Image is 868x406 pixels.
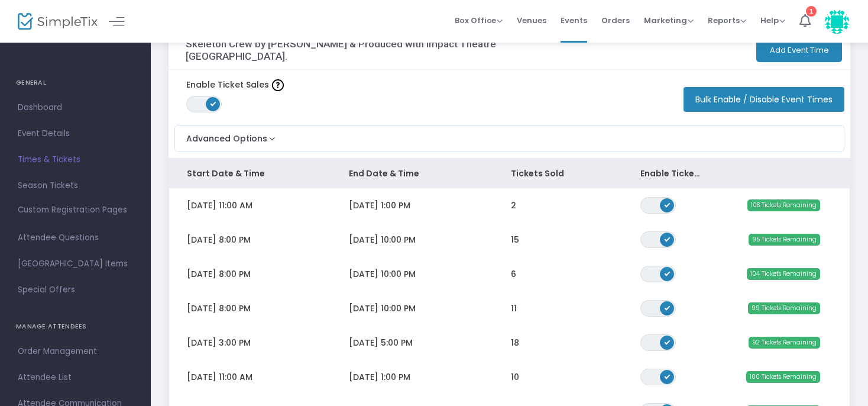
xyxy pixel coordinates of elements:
span: 15 [511,234,519,246]
span: Venues [517,5,546,36]
span: [DATE] 8:00 PM [187,302,251,314]
span: 95 Tickets Remaining [749,234,820,246]
h3: Skeleton Crew by [PERSON_NAME] & Produced with Impact Theatre [GEOGRAPHIC_DATA]. [186,38,523,62]
span: ON [210,101,216,107]
h4: MANAGE ATTENDEES [16,315,135,339]
span: Marketing [644,15,694,26]
span: Times & Tickets [18,152,133,167]
span: [DATE] 10:00 PM [349,234,416,246]
span: ON [665,270,671,276]
span: 2 [511,199,516,211]
span: Custom Registration Pages [18,204,127,216]
div: 1 [806,6,817,17]
button: Add Event Time [756,38,842,62]
span: [DATE] 10:00 PM [349,302,416,314]
th: Enable Ticket Sales [623,159,720,188]
span: 92 Tickets Remaining [749,337,820,349]
span: ON [665,201,671,207]
span: Help [760,15,785,26]
span: 18 [511,337,519,349]
span: [DATE] 1:00 PM [349,371,410,383]
span: [DATE] 3:00 PM [187,337,251,349]
span: [DATE] 11:00 AM [187,371,252,383]
span: Season Tickets [18,178,133,194]
th: Tickets Sold [493,159,623,188]
th: End Date & Time [331,159,493,188]
span: Attendee List [18,370,133,385]
span: Special Offers [18,282,133,298]
th: Start Date & Time [169,159,331,188]
button: Bulk Enable / Disable Event Times [684,87,844,112]
span: [DATE] 11:00 AM [187,199,252,211]
span: 6 [511,268,516,280]
span: [DATE] 1:00 PM [349,199,410,211]
label: Enable Ticket Sales [186,79,284,91]
span: [DATE] 8:00 PM [187,268,251,280]
span: ON [665,373,671,379]
span: 99 Tickets Remaining [748,302,820,314]
button: Advanced Options [175,125,278,145]
span: Orders [601,5,630,36]
span: Attendee Questions [18,230,133,246]
img: question-mark [272,79,284,91]
span: ON [665,236,671,241]
span: 11 [511,302,517,314]
h4: GENERAL [16,71,135,95]
span: ON [665,304,671,310]
span: Events [561,5,587,36]
span: Dashboard [18,100,133,115]
span: Box Office [455,15,503,26]
span: 104 Tickets Remaining [747,268,820,280]
span: Event Details [18,126,133,141]
span: 108 Tickets Remaining [747,199,820,211]
span: [DATE] 5:00 PM [349,337,413,349]
span: [DATE] 10:00 PM [349,268,416,280]
span: [GEOGRAPHIC_DATA] Items [18,256,133,272]
span: Order Management [18,344,133,359]
span: Reports [708,15,746,26]
span: 10 [511,371,519,383]
span: 100 Tickets Remaining [746,371,820,383]
span: ON [665,339,671,344]
span: [DATE] 8:00 PM [187,234,251,246]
